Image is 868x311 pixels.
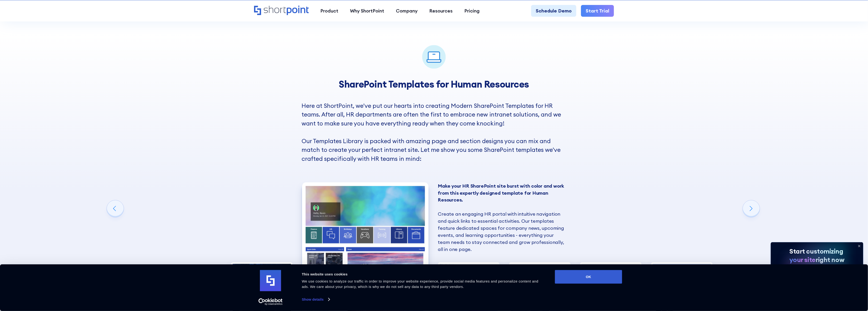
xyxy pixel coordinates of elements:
[430,7,453,14] div: Resources
[438,183,564,203] strong: Make your HR SharePoint site burst with color and work from this expertly designed template for H...
[465,7,480,14] div: Pricing
[302,296,330,303] a: Show details
[459,5,486,17] a: Pricing
[107,200,124,217] div: Previous slide
[555,270,622,284] button: OK
[302,279,538,289] span: We use cookies to analyze our traffic in order to improve your website experience, provide social...
[531,5,576,17] a: Schedule Demo
[339,78,529,90] strong: SharePoint Templates for Human Resources
[396,7,418,14] div: Company
[344,5,390,17] a: Why ShortPoint
[350,7,384,14] div: Why ShortPoint
[250,298,291,305] a: Usercentrics Cookiebot - opens in a new window
[260,270,281,291] img: logo
[743,200,760,217] div: Next slide
[424,5,459,17] a: Resources
[438,182,565,253] p: Create an engaging HR portal with intuitive navigation and quick links to essential activities. O...
[315,5,344,17] a: Product
[321,7,338,14] div: Product
[302,101,566,163] p: Here at ShortPoint, we've put our hearts into creating Modern SharePoint Templates for HR teams. ...
[254,6,309,16] a: Home
[390,5,424,17] a: Company
[302,271,544,277] div: This website uses cookies
[581,5,614,17] a: Start Trial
